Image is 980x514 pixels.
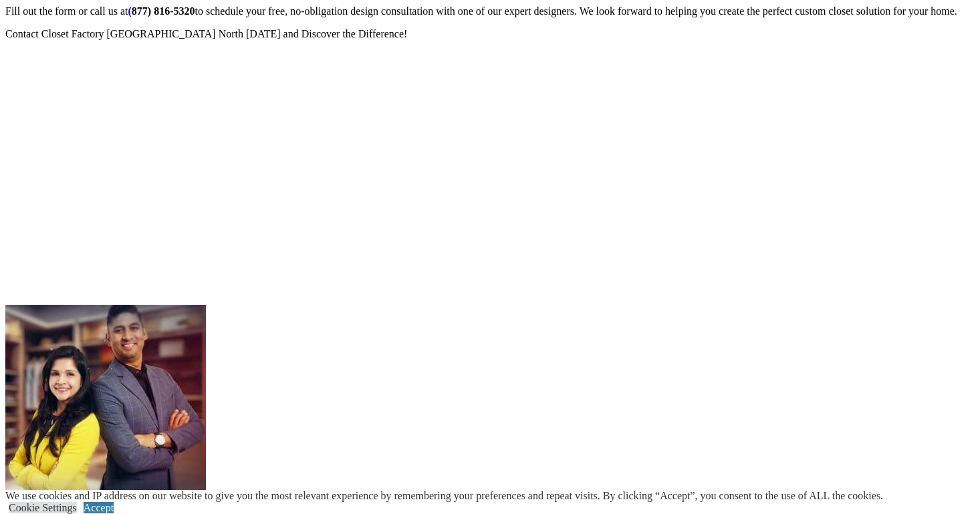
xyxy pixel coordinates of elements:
[5,51,433,291] iframe: CF Toronto -Small File Sept 2024 ProRes422 (1) Video
[128,5,195,17] span: 877) 816-5320
[5,28,975,40] p: Contact Closet Factory [GEOGRAPHIC_DATA] North [DATE] and Discover the Difference!
[9,502,77,513] a: Cookie Settings
[84,502,114,513] a: Accept
[5,490,883,502] div: We use cookies and IP address on our website to give you the most relevant experience by remember...
[5,5,975,17] p: Fill out the form or call us at to schedule your free, no-obligation design consultation with one...
[128,5,132,17] a: (
[5,305,206,504] img: owners of closet factory Toronto north posing for a photo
